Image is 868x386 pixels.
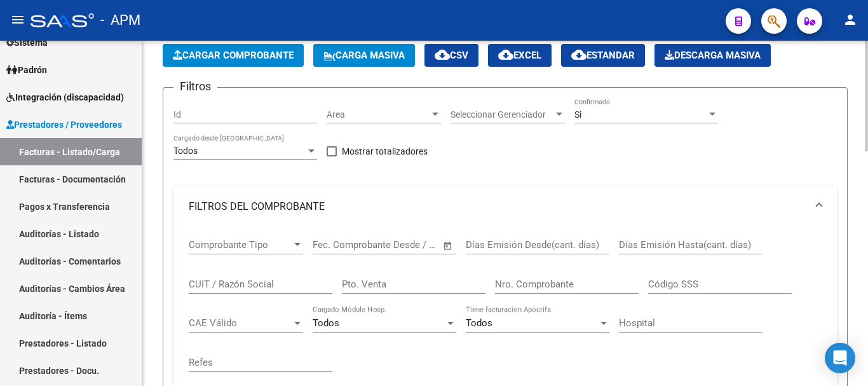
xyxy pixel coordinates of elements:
span: Mostrar totalizadores [342,144,428,159]
button: Carga Masiva [313,44,415,67]
span: Carga Masiva [323,50,405,61]
span: Todos [173,146,198,156]
app-download-masive: Descarga masiva de comprobantes (adjuntos) [654,44,771,67]
span: EXCEL [498,50,541,61]
span: Padrón [6,63,47,77]
button: Open calendar [441,238,456,253]
span: Estandar [571,50,635,61]
input: End date [365,239,427,251]
span: CSV [435,50,468,61]
span: Area [327,109,430,120]
mat-icon: menu [10,12,25,27]
span: Integración (discapacidad) [6,90,124,104]
mat-icon: cloud_download [498,47,513,62]
span: Si [574,109,581,120]
span: - APM [100,6,140,34]
mat-icon: person [843,12,858,27]
div: Open Intercom Messenger [825,343,855,373]
mat-icon: cloud_download [435,47,450,62]
span: Prestadores / Proveedores [6,118,122,132]
span: Comprobante Tipo [189,239,292,251]
mat-expansion-panel-header: FILTROS DEL COMPROBANTE [173,186,837,227]
button: Cargar Comprobante [163,44,304,67]
button: EXCEL [488,44,552,67]
h3: Filtros [173,78,217,95]
button: Descarga Masiva [654,44,771,67]
mat-icon: cloud_download [571,47,587,62]
span: Descarga Masiva [665,50,761,61]
span: Cargar Comprobante [173,50,294,61]
span: Seleccionar Gerenciador [451,109,553,120]
input: Start date [313,239,354,251]
button: CSV [424,44,478,67]
span: Todos [466,317,492,329]
button: Estandar [561,44,645,67]
span: CAE Válido [189,317,292,329]
mat-panel-title: FILTROS DEL COMPROBANTE [189,200,806,214]
span: Todos [313,317,339,329]
span: Sistema [6,36,48,50]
